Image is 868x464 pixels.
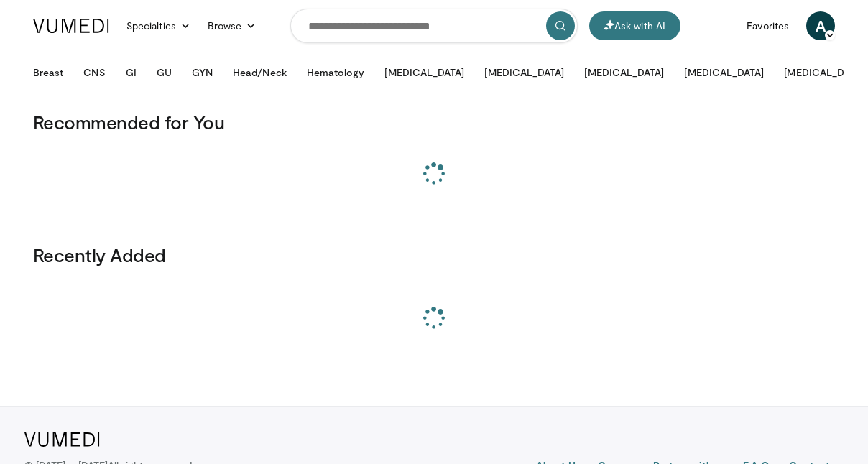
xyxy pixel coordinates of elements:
button: [MEDICAL_DATA] [576,58,673,87]
a: A [806,11,835,40]
a: Specialties [118,11,199,40]
h3: Recently Added [33,243,835,266]
button: Head/Neck [224,58,295,87]
button: GI [117,58,145,87]
button: GYN [183,58,221,87]
a: Browse [199,11,265,40]
button: CNS [75,58,114,87]
img: VuMedi Logo [24,432,100,447]
button: [MEDICAL_DATA] [675,58,772,87]
button: GU [148,58,180,87]
h3: Recommended for You [33,111,835,134]
input: Search topics, interventions [290,9,578,43]
img: VuMedi Logo [33,19,109,33]
a: Favorites [738,11,798,40]
button: Hematology [298,58,374,87]
button: Ask with AI [589,11,680,40]
button: [MEDICAL_DATA] [376,58,473,87]
button: Breast [24,58,72,87]
button: [MEDICAL_DATA] [476,58,573,87]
